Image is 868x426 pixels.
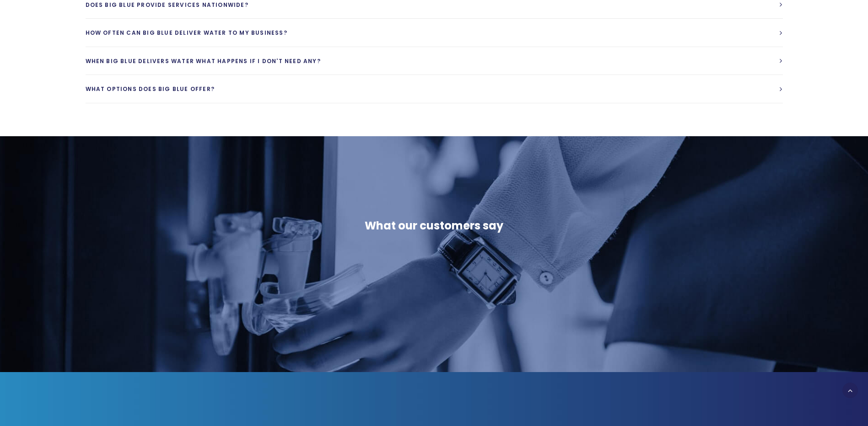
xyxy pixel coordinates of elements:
[146,218,722,233] div: What our customers say
[149,240,164,255] div: Previous
[86,57,321,65] span: When Big Blue delivers water what happens if I don't need any?
[86,29,287,37] span: How often can Big Blue deliver water to my business?
[86,19,783,47] a: How often can Big Blue deliver water to my business?
[86,75,783,103] a: What options does Big Blue Offer?
[86,85,215,93] span: What options does Big Blue Offer?
[704,240,719,255] div: Next
[86,47,783,75] a: When Big Blue delivers water what happens if I don't need any?
[808,366,855,413] iframe: Chatbot
[86,1,248,9] span: Does Big Blue provide services Nationwide?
